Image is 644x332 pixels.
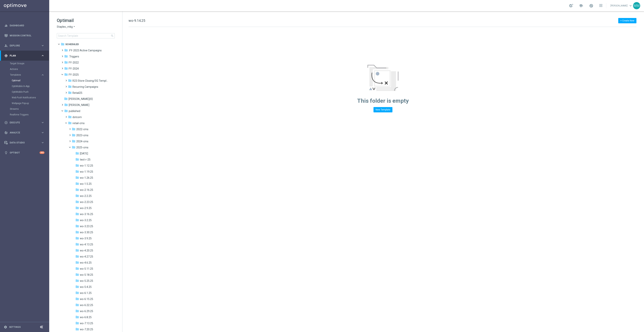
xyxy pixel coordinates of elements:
[75,285,79,289] i: folder
[80,285,92,289] span: wo-5.4.25
[12,78,49,83] div: Optimail
[4,151,45,154] div: lightbulb Optibot +10
[10,132,41,134] span: Analyze
[10,73,45,76] div: Templates keyboard_arrow_right
[72,139,76,143] i: folder
[75,309,79,313] i: folder
[10,66,49,72] div: Actions
[12,90,39,93] a: OptiMobile Push
[10,121,41,124] span: Execute
[64,67,68,70] i: folder
[75,194,79,198] i: folder
[73,115,82,119] span: dotcom
[73,85,98,88] span: Recurring Campaigns
[41,131,44,134] i: keyboard_arrow_right
[69,49,102,52] span: .FY-2023 Active Campaigns
[80,152,88,155] span: 7.6.25
[10,74,37,76] span: Templates
[64,60,68,64] i: folder
[4,20,44,31] div: Dashboard
[367,65,398,91] img: emptyStateManageTemplates.jpg
[75,236,79,240] i: folder
[75,315,79,319] i: folder
[4,44,41,47] div: Explore
[610,3,633,9] a: [PERSON_NAME]keyboard_arrow_down
[76,140,88,143] span: 2024-cms
[633,2,640,9] div: MM
[80,267,93,270] span: wo-5.11.25
[57,25,73,29] span: Staples_mkg
[76,146,88,149] span: 2025-cms
[12,85,39,88] a: OptiMobile In-App
[75,206,79,210] i: folder
[75,218,79,222] i: folder
[76,128,88,131] span: 2022-cms
[4,24,45,27] div: equalizer Dashboard
[4,141,41,144] div: Data Studio
[4,24,8,27] i: equalizer
[12,102,39,105] a: Webpage Pop-up
[57,25,76,29] button: Staples_mkg arrow_drop_down
[80,212,93,216] span: wo-3.16.25
[69,103,89,107] span: jonathan_testing_folder
[73,79,108,82] span: R23 Store Closing/SG Templates
[75,261,79,264] i: folder
[80,322,93,325] span: wo-7.13.25
[75,157,79,161] i: folder
[41,44,44,47] i: keyboard_arrow_right
[80,164,93,167] span: wo-1.12.25
[80,158,90,161] span: test-r-25
[579,4,583,8] span: school
[10,106,49,112] div: Streams
[10,68,39,71] a: Actions
[80,261,92,264] span: wo-4.6.25
[12,83,49,89] div: OptiMobile In-App
[4,141,45,144] button: Data Studio keyboard_arrow_right
[69,109,80,113] span: published
[80,218,92,222] span: wo-3.2.25
[4,131,8,134] i: track_changes
[41,54,44,57] i: keyboard_arrow_right
[41,73,44,77] i: keyboard_arrow_right
[80,237,92,240] span: wo-3.9.25
[4,121,45,124] div: play_circle_outline Execute keyboard_arrow_right
[72,133,76,137] i: folder
[75,242,79,246] i: folder
[80,297,93,301] span: wo-6.15.25
[4,131,41,134] div: Analyze
[4,151,8,154] i: lightbulb
[80,279,93,283] span: wo-5.25.25
[10,20,44,31] a: Dashboard
[75,200,79,204] i: folder
[76,134,88,137] span: 2023-cms
[10,112,49,117] div: Realtime Triggers
[80,188,93,192] span: wo-2.16.25
[4,31,44,41] div: Mission Control
[68,85,72,88] i: folder
[75,151,79,155] i: folder
[75,267,79,270] i: folder
[12,89,49,95] div: OptiMobile Push
[80,194,92,198] span: wo-2.2.25
[75,182,79,186] i: folder
[41,141,44,144] i: keyboard_arrow_right
[80,231,93,234] span: wo-3.30.25
[4,54,8,57] i: gps_fixed
[4,44,45,47] button: person_search Explore keyboard_arrow_right
[75,273,79,276] i: folder
[73,91,82,95] span: Retail25
[75,297,79,301] i: folder
[75,254,79,258] i: folder
[72,127,76,131] i: folder
[80,170,93,173] span: wo-1.19.25
[75,188,79,192] i: folder
[57,33,115,38] input: Search Template
[4,54,41,57] div: Plan
[41,121,44,124] i: keyboard_arrow_right
[4,54,45,57] button: gps_fixed Plan keyboard_arrow_right
[129,19,145,23] span: wo-9.14.25
[80,249,93,252] span: wo-4.20.25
